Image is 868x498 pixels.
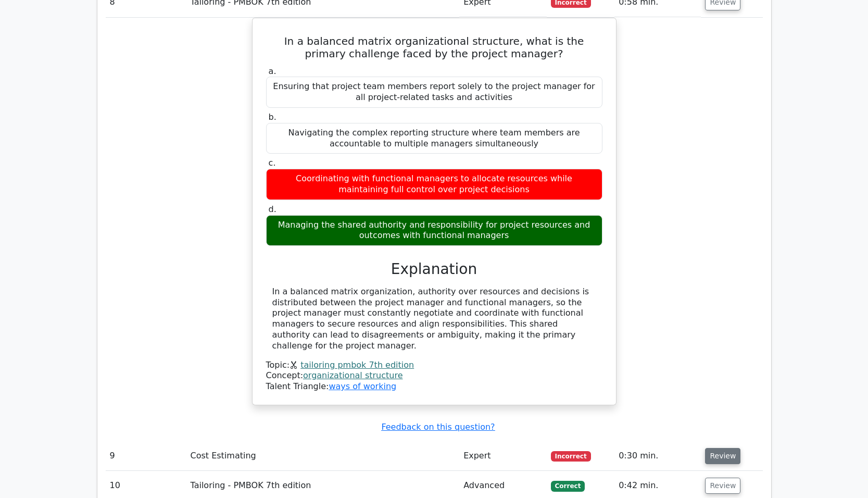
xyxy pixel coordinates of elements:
h3: Explanation [272,260,596,278]
button: Review [705,448,740,464]
div: Topic: [266,360,602,371]
td: 9 [106,441,186,471]
td: 0:30 min. [614,441,701,471]
div: Talent Triangle: [266,360,602,392]
div: Concept: [266,370,602,381]
div: Navigating the complex reporting structure where team members are accountable to multiple manager... [266,123,602,154]
span: a. [269,66,276,76]
span: Incorrect [551,451,591,462]
a: organizational structure [303,370,402,380]
a: ways of working [329,381,396,391]
a: tailoring pmbok 7th edition [300,360,414,370]
div: Coordinating with functional managers to allocate resources while maintaining full control over p... [266,169,602,200]
h5: In a balanced matrix organizational structure, what is the primary challenge faced by the project... [265,35,603,60]
span: b. [269,112,276,122]
td: Cost Estimating [186,441,460,471]
div: Managing the shared authority and responsibility for project resources and outcomes with function... [266,215,602,246]
span: Correct [551,481,585,491]
button: Review [705,478,740,494]
td: Expert [459,441,547,471]
span: c. [269,158,276,168]
div: Ensuring that project team members report solely to the project manager for all project-related t... [266,77,602,108]
a: Feedback on this question? [381,422,495,432]
div: In a balanced matrix organization, authority over resources and decisions is distributed between ... [272,287,596,352]
span: d. [269,204,276,214]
